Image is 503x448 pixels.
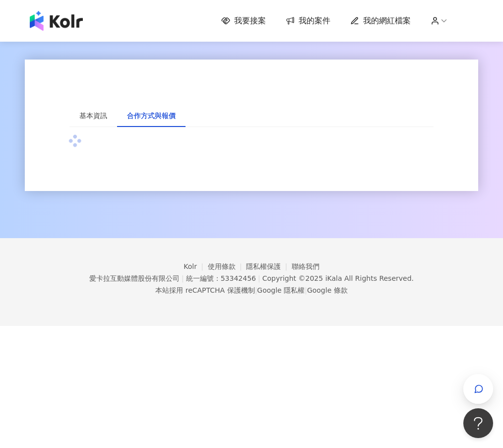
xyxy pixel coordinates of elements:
[234,15,266,26] span: 我要接案
[350,15,411,26] a: 我的網紅檔案
[246,262,292,270] a: 隱私權保護
[221,15,266,26] a: 我要接案
[258,274,260,282] span: |
[30,11,83,31] img: logo
[184,262,207,270] a: Kolr
[292,262,319,270] a: 聯絡我們
[286,15,330,26] a: 我的案件
[307,286,348,294] a: Google 條款
[89,274,180,282] div: 愛卡拉互動媒體股份有限公司
[257,286,305,294] a: Google 隱私權
[299,15,330,26] span: 我的案件
[155,284,347,296] span: 本站採用 reCAPTCHA 保護機制
[208,262,247,270] a: 使用條款
[182,274,184,282] span: |
[79,110,107,121] div: 基本資訊
[363,15,411,26] span: 我的網紅檔案
[186,274,256,282] div: 統一編號：53342456
[305,286,307,294] span: |
[127,110,176,121] div: 合作方式與報價
[262,274,414,282] div: Copyright © 2025 All Rights Reserved.
[255,286,257,294] span: |
[325,274,342,282] a: iKala
[463,408,493,438] iframe: Help Scout Beacon - Open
